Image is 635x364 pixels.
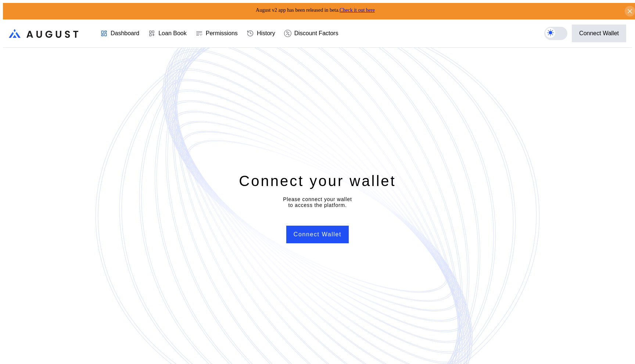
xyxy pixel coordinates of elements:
a: Dashboard [96,20,144,47]
div: Please connect your wallet to access the platform. [283,196,352,208]
div: Connect Wallet [579,30,619,37]
div: Connect your wallet [239,171,396,190]
div: Dashboard [111,30,139,37]
div: History [257,30,275,37]
div: Discount Factors [294,30,338,37]
a: Discount Factors [280,20,343,47]
a: Permissions [191,20,242,47]
div: Loan Book [158,30,187,37]
span: August v2 app has been released in beta. [256,7,375,13]
a: Loan Book [144,20,191,47]
div: Permissions [206,30,238,37]
a: Check it out here [340,7,375,13]
a: History [242,20,280,47]
button: Connect Wallet [572,25,626,42]
button: Connect Wallet [286,226,349,243]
